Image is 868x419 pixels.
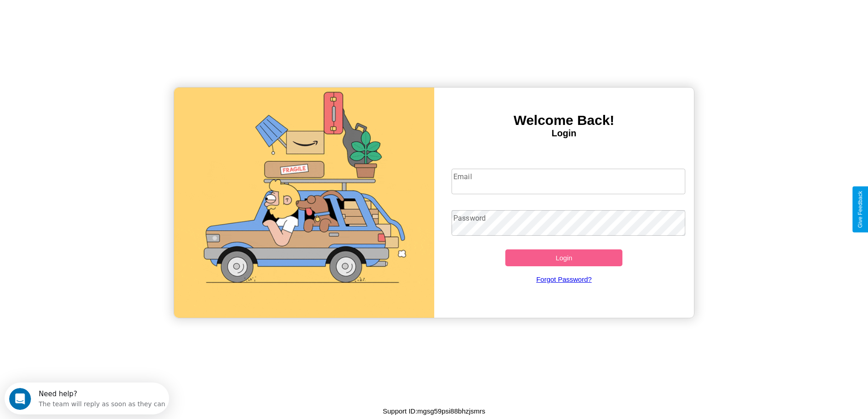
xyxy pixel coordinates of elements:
div: Need help? [34,8,161,15]
img: gif [174,88,434,318]
div: The team will reply as soon as they can [34,15,161,25]
div: Open Intercom Messenger [4,4,169,29]
button: Login [505,249,622,266]
h3: Welcome Back! [434,113,694,128]
iframe: Intercom live chat [9,388,31,410]
p: Support ID: mgsg59psi88bhzjsmrs [383,405,485,417]
div: Give Feedback [857,191,863,228]
h4: Login [434,128,694,139]
iframe: Intercom live chat discovery launcher [5,383,169,414]
a: Forgot Password? [447,266,681,292]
